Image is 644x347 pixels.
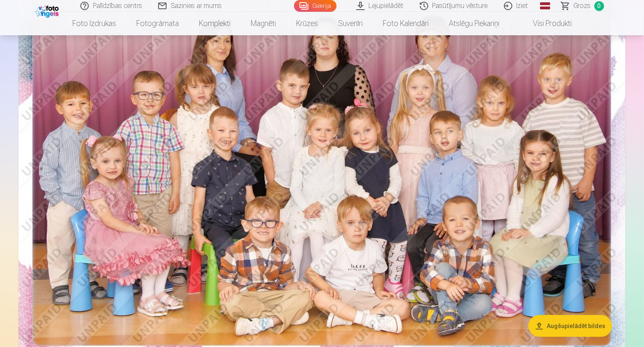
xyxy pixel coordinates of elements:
[439,12,509,35] a: Atslēgu piekariņi
[189,12,241,35] a: Komplekti
[241,12,286,35] a: Magnēti
[286,12,328,35] a: Krūzes
[328,12,373,35] a: Suvenīri
[574,1,591,11] span: Grozs
[126,12,189,35] a: Fotogrāmata
[62,12,126,35] a: Foto izdrukas
[373,12,439,35] a: Foto kalendāri
[35,3,61,18] img: /fa1
[528,315,612,337] button: Augšupielādēt bildes
[594,1,604,11] span: 0
[509,12,582,35] a: Visi produkti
